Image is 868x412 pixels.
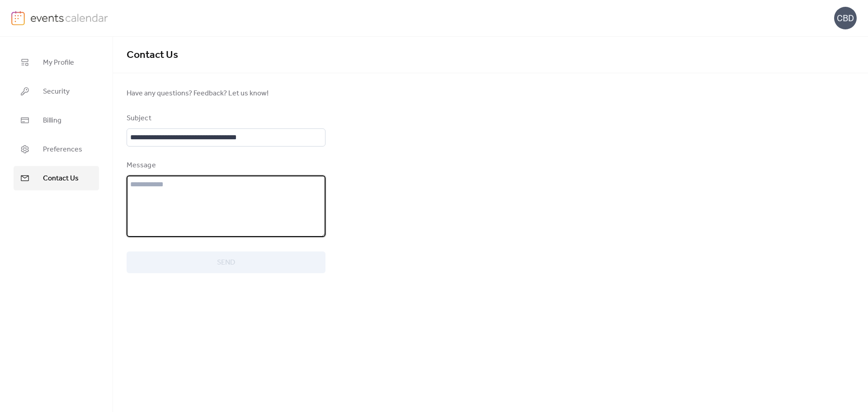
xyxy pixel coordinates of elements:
[14,137,99,161] a: Preferences
[43,144,82,155] span: Preferences
[127,45,178,65] span: Contact Us
[127,88,325,99] span: Have any questions? Feedback? Let us know!
[30,11,108,24] img: logo-type
[43,86,70,97] span: Security
[14,79,99,104] a: Security
[127,160,324,171] div: Message
[43,173,79,184] span: Contact Us
[14,166,99,190] a: Contact Us
[834,7,857,29] div: CBD
[43,115,61,126] span: Billing
[14,108,99,133] a: Billing
[11,11,25,25] img: logo
[43,57,74,68] span: My Profile
[127,113,324,124] div: Subject
[14,50,99,75] a: My Profile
